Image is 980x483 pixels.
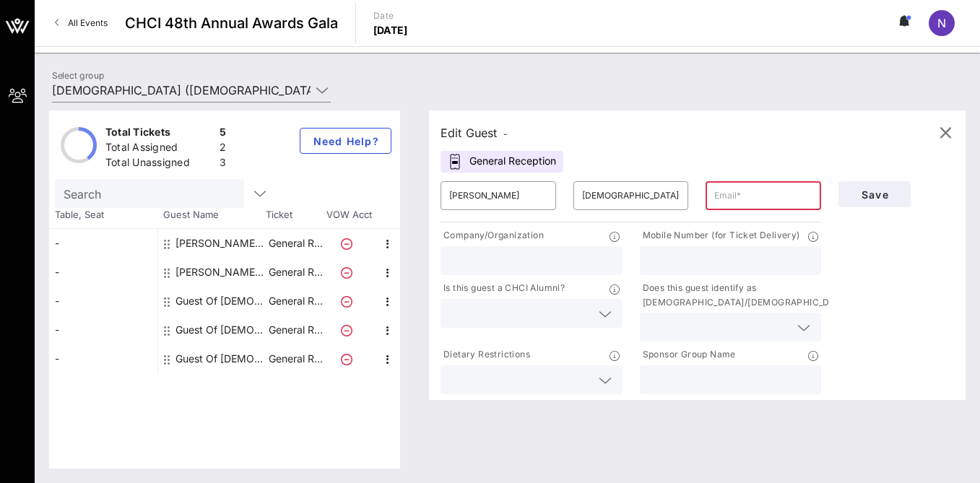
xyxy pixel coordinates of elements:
[220,140,226,158] div: 2
[582,184,680,207] input: Last Name*
[441,347,530,362] p: Dietary Restrictions
[441,123,508,143] div: Edit Guest
[49,208,157,222] span: Table, Seat
[49,229,157,258] div: -
[640,347,736,362] p: Sponsor Group Name
[373,23,408,38] p: [DATE]
[640,228,800,243] p: Mobile Number (for Ticket Delivery)
[175,344,266,373] div: Guest Of Communications Workers of America
[105,155,214,173] div: Total Unassigned
[49,344,157,373] div: -
[441,151,563,173] div: General Reception
[157,208,266,222] span: Guest Name
[175,287,266,316] div: Guest Of Communications Workers of America
[449,184,547,207] input: First Name*
[220,155,226,173] div: 3
[175,229,266,258] div: elena lopez Communications Workers of America
[266,258,324,287] p: General R…
[373,9,408,23] p: Date
[46,12,116,35] a: All Events
[441,281,565,296] p: Is this guest a CHCI Alumni?
[312,135,379,147] span: Need Help?
[266,208,324,222] span: Ticket
[324,208,374,222] span: VOW Acct
[850,188,899,201] span: Save
[300,128,391,154] button: Need Help?
[503,129,508,139] span: -
[49,258,157,287] div: -
[441,228,544,243] p: Company/Organization
[266,287,324,316] p: General R…
[52,70,104,81] label: Select group
[937,16,946,30] span: N
[175,316,266,344] div: Guest Of Communications Workers of America
[105,125,214,143] div: Total Tickets
[175,258,266,287] div: Ty Marino Communications Workers of America
[105,140,214,158] div: Total Assigned
[49,316,157,344] div: -
[714,184,812,207] input: Email*
[125,12,338,34] span: CHCI 48th Annual Awards Gala
[929,10,955,36] div: N
[640,281,854,310] p: Does this guest identify as [DEMOGRAPHIC_DATA]/[DEMOGRAPHIC_DATA]?
[266,316,324,344] p: General R…
[220,125,226,143] div: 5
[266,229,324,258] p: General R…
[838,181,911,207] button: Save
[68,17,108,28] span: All Events
[266,344,324,373] p: General R…
[49,287,157,316] div: -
